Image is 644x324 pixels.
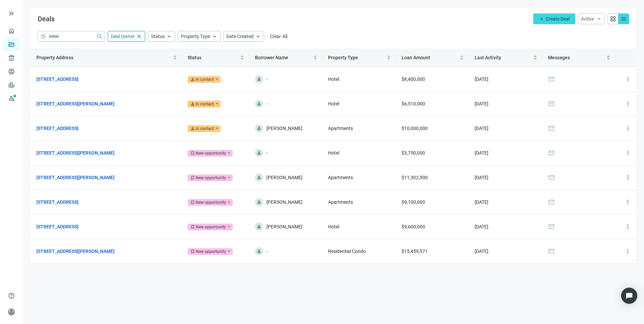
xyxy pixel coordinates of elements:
span: person [257,224,261,229]
span: person [190,77,195,82]
span: $3,750,000 [401,150,425,156]
span: more_vert [624,150,631,156]
span: $15,459,571 [401,249,428,254]
button: Clear All [267,31,291,42]
button: Activekeyboard_arrow_down [578,13,605,24]
div: New opportunity [196,150,226,157]
span: - [266,100,268,108]
span: [PERSON_NAME] [266,198,302,206]
span: - [266,247,268,255]
span: person [190,102,195,106]
span: Last Activity [475,55,501,60]
span: person [257,200,261,204]
button: more_vert [621,195,635,209]
div: New opportunity [196,224,226,230]
span: [DATE] [475,249,488,254]
span: $9,100,000 [401,199,425,205]
span: add [539,16,544,22]
span: keyboard_arrow_up [212,33,218,39]
span: more_vert [624,248,631,255]
span: mail [548,150,555,156]
span: person [257,151,261,155]
span: mail [548,125,555,132]
span: more_vert [624,76,631,83]
span: person [257,249,261,254]
span: person [8,309,15,315]
span: Apartments [328,175,353,180]
span: mail [548,199,555,205]
span: Messages [548,55,570,60]
span: help [41,34,46,39]
span: person [257,101,261,106]
span: [DATE] [475,175,488,180]
span: Hotel [328,224,339,229]
span: bookmark [190,175,195,180]
button: more_vert [621,72,635,86]
button: addCreate Deal [533,13,575,24]
span: mail [548,248,555,255]
span: help [8,292,15,299]
div: In contact [196,101,214,107]
button: keyboard_double_arrow_right [7,9,15,18]
span: more_vert [624,223,631,230]
span: Status [151,34,165,39]
span: keyboard_arrow_up [166,33,172,39]
span: close [136,33,142,39]
span: [PERSON_NAME] [266,124,302,132]
span: [DATE] [475,101,488,106]
span: Borrower Name [255,55,288,60]
div: In contact [196,76,214,83]
span: Residential Condo [328,249,366,254]
span: menu [620,15,627,22]
button: more_vert [621,146,635,160]
span: Apartments [328,126,353,131]
span: Active [581,16,594,22]
span: $6,510,000 [401,101,425,106]
span: Hotel [328,101,339,106]
span: $8,400,000 [401,76,425,82]
span: [DATE] [475,150,488,156]
span: bookmark [190,151,195,156]
span: bookmark [190,249,195,254]
span: Hotel [328,150,339,156]
span: account_balance [8,55,13,61]
span: Deal Owner [111,34,135,39]
a: [STREET_ADDRESS][PERSON_NAME] [36,100,115,107]
span: person [257,77,261,82]
span: mail [548,76,555,83]
div: Open Intercom Messenger [621,288,637,304]
span: more_vert [624,100,631,107]
span: - [266,149,268,157]
span: more_vert [624,199,631,205]
span: Hotel [328,76,339,82]
button: more_vert [621,122,635,135]
button: more_vert [621,97,635,110]
span: person [257,126,261,131]
div: In contact [196,125,214,132]
span: Property Type [181,34,210,39]
span: person [257,175,261,180]
span: Property Type [328,55,358,60]
button: more_vert [621,245,635,258]
button: more_vert [621,220,635,233]
span: mail [548,174,555,181]
span: [DATE] [475,199,488,205]
span: - [266,75,268,83]
div: New opportunity [196,174,226,181]
span: grid_view [610,15,616,22]
span: Status [188,55,201,60]
span: [DATE] [475,76,488,82]
span: bookmark [190,200,195,205]
span: $11,302,500 [401,175,428,180]
span: person [190,126,195,131]
span: Loan Amount [401,55,430,60]
a: [STREET_ADDRESS] [36,223,78,230]
div: New opportunity [196,248,226,255]
span: mail [548,223,555,230]
span: Date Created [226,34,254,39]
span: Clear All [270,34,288,39]
span: keyboard_arrow_up [255,33,261,39]
span: more_vert [624,125,631,132]
a: [STREET_ADDRESS] [36,125,78,132]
